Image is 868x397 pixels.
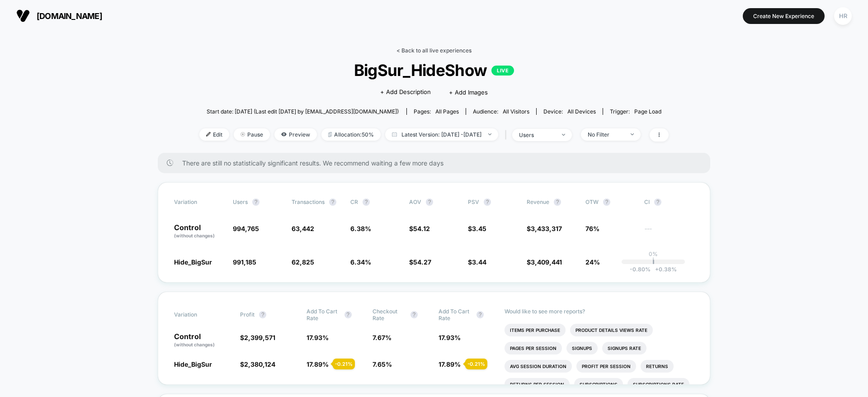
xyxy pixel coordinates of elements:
span: Edit [199,128,229,141]
div: Audience: [473,108,529,115]
span: 3,433,317 [531,225,562,232]
span: $ [527,225,562,232]
button: ? [252,198,259,206]
span: $ [409,225,430,232]
span: Hide_BigSur [174,258,212,266]
li: Signups [566,342,598,354]
div: HR [834,7,852,25]
li: Returns Per Session [505,378,570,391]
img: calendar [392,132,397,137]
span: (without changes) [174,233,215,238]
span: 3.45 [472,225,486,232]
span: 7.67 % [373,334,392,341]
li: Subscriptions Rate [627,378,689,391]
li: Returns [641,360,674,373]
span: 994,765 [233,225,259,232]
span: Variation [174,308,224,321]
span: -0.80 % [630,266,651,273]
span: 17.93 % [439,334,461,341]
span: $ [527,258,562,266]
span: Page Load [634,108,661,115]
span: All Visitors [503,108,529,115]
img: end [488,133,491,135]
span: users [233,198,248,205]
p: 0% [649,250,658,257]
span: all pages [435,108,459,115]
span: $ [240,334,275,341]
button: ? [476,311,484,318]
span: 3.44 [472,258,486,266]
span: 2,399,571 [244,334,275,341]
span: [DOMAIN_NAME] [37,11,102,21]
button: [DOMAIN_NAME] [14,9,105,23]
a: < Back to all live experiences [396,47,472,54]
img: edit [206,132,211,137]
span: 3,409,441 [531,258,562,266]
span: + Add Images [449,89,488,96]
img: rebalance [328,132,332,137]
span: Revenue [527,198,549,205]
li: Signups Rate [602,342,646,354]
span: Allocation: 50% [321,128,381,141]
span: 54.27 [413,258,431,266]
p: Control [174,224,224,239]
span: 54.12 [413,225,430,232]
span: (without changes) [174,342,215,347]
span: 2,380,124 [244,360,275,368]
button: Create New Experience [743,8,825,24]
span: 17.93 % [307,334,329,341]
button: ? [344,311,352,318]
li: Product Details Views Rate [570,324,653,336]
span: $ [240,360,275,368]
span: CR [350,198,358,205]
button: ? [554,198,561,206]
button: ? [654,198,661,206]
span: --- [644,226,694,239]
div: Pages: [414,108,459,115]
span: $ [409,258,431,266]
span: + [655,266,659,273]
p: Would like to see more reports? [505,308,694,315]
span: Start date: [DATE] (Last edit [DATE] by [EMAIL_ADDRESS][DOMAIN_NAME]) [207,108,399,115]
span: $ [468,225,486,232]
p: LIVE [491,66,514,76]
span: Add To Cart Rate [307,308,340,321]
span: | [503,128,512,142]
span: 991,185 [233,258,256,266]
span: 6.34 % [350,258,371,266]
span: 24% [585,258,600,266]
span: Checkout Rate [373,308,406,321]
button: ? [484,198,491,206]
span: Pause [234,128,270,141]
p: | [652,257,654,264]
span: 6.38 % [350,225,371,232]
span: 62,825 [292,258,314,266]
span: 7.65 % [373,360,392,368]
li: Subscriptions [574,378,623,391]
button: ? [363,198,370,206]
span: $ [468,258,486,266]
span: Latest Version: [DATE] - [DATE] [385,128,498,141]
button: HR [831,7,854,25]
span: OTW [585,198,635,206]
img: end [631,133,634,135]
span: Hide_BigSur [174,360,212,368]
span: 0.38 % [651,266,677,273]
span: Variation [174,198,224,206]
span: Device: [536,108,603,115]
span: Add To Cart Rate [439,308,472,321]
span: + Add Description [380,88,431,97]
span: Preview [274,128,317,141]
span: AOV [409,198,421,205]
span: 76% [585,225,599,232]
div: - 0.21 % [465,359,487,369]
img: end [562,134,565,136]
div: Trigger: [610,108,661,115]
div: No Filter [588,131,624,138]
button: ? [410,311,418,318]
button: ? [603,198,610,206]
div: - 0.21 % [333,359,355,369]
span: PSV [468,198,479,205]
span: 17.89 % [439,360,461,368]
li: Avg Session Duration [505,360,572,373]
